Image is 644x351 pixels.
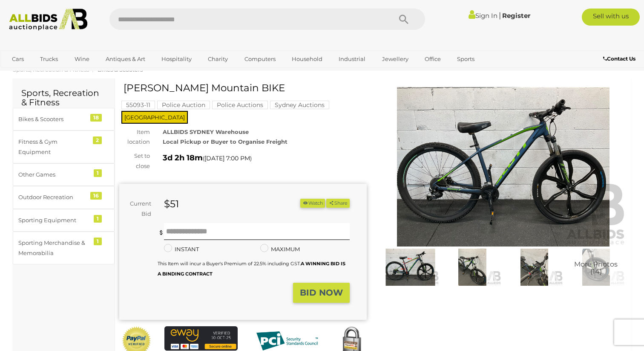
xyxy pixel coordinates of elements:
small: This Item will incur a Buyer's Premium of 22.5% including GST. [158,261,345,276]
div: Other Games [18,170,89,180]
div: 1 [94,238,102,245]
div: Item location [113,127,156,147]
strong: BID NOW [300,287,343,298]
a: Sydney Auctions [270,102,329,108]
span: [DATE] 7:00 PM [204,154,250,162]
img: SCOTT Mountain BIKE [506,249,563,286]
h2: Sports, Recreation & Fitness [21,88,106,107]
a: Bikes & Scooters 18 [13,108,115,131]
a: Household [286,52,328,66]
b: A WINNING BID IS A BINDING CONTRACT [158,261,345,276]
div: 2 [93,136,102,144]
div: Fitness & Gym Equipment [18,137,89,157]
span: ( ) [203,155,252,162]
a: Police Auctions [212,102,268,108]
a: Charity [202,52,233,66]
a: Fitness & Gym Equipment 2 [13,131,115,163]
a: Register [502,12,530,20]
a: Sports [451,52,480,66]
a: Antiques & Art [100,52,151,66]
a: More Photos(14) [567,249,625,286]
strong: 3d 2h 18m [163,153,203,162]
a: Wine [69,52,95,66]
a: 55093-11 [121,102,155,108]
label: MAXIMUM [260,244,300,254]
a: Contact Us [603,54,638,64]
div: 1 [94,215,102,223]
strong: ALLBIDS SYDNEY Warehouse [163,128,249,135]
div: 1 [94,169,102,177]
button: Watch [300,199,325,208]
a: Hospitality [156,52,197,66]
div: 18 [90,114,102,122]
a: Trucks [34,52,63,66]
div: Bikes & Scooters [18,114,89,124]
span: | [499,11,501,20]
button: BID NOW [293,283,350,303]
a: Other Games 1 [13,163,115,186]
a: Sporting Merchandise & Memorabilia 1 [13,232,115,264]
a: Computers [239,52,281,66]
div: Outdoor Recreation [18,192,89,202]
a: Office [419,52,446,66]
div: Sporting Equipment [18,215,89,225]
a: Sign In [469,12,497,20]
span: [GEOGRAPHIC_DATA] [121,111,188,124]
button: Search [382,9,425,30]
mark: Sydney Auctions [270,101,329,109]
img: Allbids.com.au [5,9,92,31]
a: Police Auction [157,102,210,108]
strong: $51 [164,198,179,210]
img: SCOTT Mountain BIKE [382,249,439,286]
a: Outdoor Recreation 16 [13,186,115,209]
div: Sporting Merchandise & Memorabilia [18,238,89,258]
img: SCOTT Mountain BIKE [379,87,627,247]
a: Jewellery [377,52,414,66]
span: More Photos (14) [574,261,618,276]
a: Industrial [333,52,371,66]
img: SCOTT Mountain BIKE [443,249,501,286]
div: 16 [90,192,102,200]
strong: Local Pickup or Buyer to Organise Freight [163,138,287,145]
label: INSTANT [164,244,199,254]
li: Watch this item [300,199,325,208]
img: SCOTT Mountain BIKE [567,249,625,286]
a: Sell with us [582,9,640,26]
button: Share [326,199,350,208]
mark: 55093-11 [121,101,155,109]
a: Cars [6,52,29,66]
b: Contact Us [603,55,635,62]
a: [GEOGRAPHIC_DATA] [6,66,78,80]
a: Sporting Equipment 1 [13,209,115,232]
img: eWAY Payment Gateway [164,326,238,351]
mark: Police Auctions [212,101,268,109]
h1: [PERSON_NAME] Mountain BIKE [124,83,365,93]
mark: Police Auction [157,101,210,109]
div: Set to close [113,151,156,171]
div: Current Bid [119,199,158,219]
